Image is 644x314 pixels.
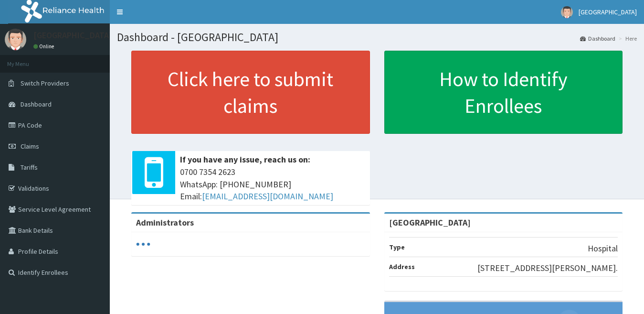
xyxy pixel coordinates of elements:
strong: [GEOGRAPHIC_DATA] [389,217,471,228]
span: [GEOGRAPHIC_DATA] [579,8,637,16]
a: [EMAIL_ADDRESS][DOMAIN_NAME] [202,191,333,202]
b: If you have any issue, reach us on: [180,154,310,165]
img: User Image [561,6,573,18]
p: [GEOGRAPHIC_DATA] [33,31,112,40]
b: Type [389,243,405,251]
span: Tariffs [21,163,38,172]
span: Claims [21,142,39,151]
a: Dashboard [580,34,615,43]
h1: Dashboard - [GEOGRAPHIC_DATA] [117,31,637,43]
p: [STREET_ADDRESS][PERSON_NAME]. [477,262,618,274]
img: User Image [5,29,26,50]
a: Click here to submit claims [131,51,370,134]
li: Here [616,34,637,43]
a: How to Identify Enrollees [384,51,623,134]
span: Dashboard [21,100,52,108]
a: Online [33,43,56,50]
span: 0700 7354 2623 WhatsApp: [PHONE_NUMBER] Email: [180,166,365,203]
b: Address [389,262,415,271]
p: Hospital [588,242,618,255]
svg: audio-loading [136,237,150,251]
span: Switch Providers [21,79,69,87]
b: Administrators [136,217,194,228]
